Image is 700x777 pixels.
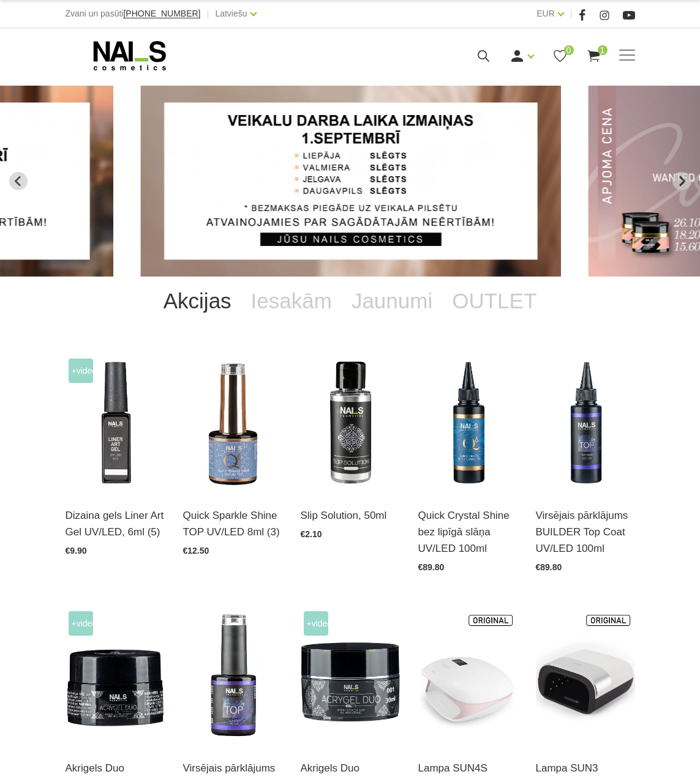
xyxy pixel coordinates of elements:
span: +Video [69,359,93,383]
a: OUTLET [442,277,546,325]
span: | [206,6,209,21]
img: Builder Top virsējais pārklājums bez lipīgā slāņa gellakas/gela pārklājuma izlīdzināšanai un nost... [183,608,282,745]
a: 0 [552,48,568,64]
span: 1 [598,45,608,55]
iframe: chat widget [614,738,694,777]
span: 0 [564,45,574,55]
div: Zvani un pasūti [66,6,201,21]
img: Liner Art Gel - UV/LED dizaina gels smalku, vienmērīgu, pigmentētu līniju zīmēšanai.Lielisks palī... [66,355,165,492]
span: €12.50 [183,546,209,556]
img: Kas ir AKRIGELS “DUO GEL” un kādas problēmas tas risina?• Tas apvieno ērti modelējamā akrigela un... [301,608,400,745]
img: Tips:UV LAMPAZīmola nosaukums:SUNUVModeļa numurs: SUNUV4Profesionālā UV/Led lampa.Garantija: 1 ga... [418,608,517,745]
span: +Video [69,611,93,636]
span: €89.80 [418,562,445,572]
span: [PHONE_NUMBER] [123,9,200,18]
span: €9.90 [66,546,87,556]
li: 3 of 13 [140,86,560,277]
a: Slip Solution, 50ml [301,507,400,524]
span: +Video [304,611,328,636]
a: Jaunumi [342,277,442,325]
img: Virsējais pārklājums bez lipīgā slāņa un UV zilā pārklājuma. Nodrošina izcilu spīdumu manikīram l... [418,355,517,492]
img: DUO SLIP SOLUTIONŠis produkts ir izveidots lietošanai kopā ar Akrigelu Duo.Slip Solution izlīdzin... [301,355,400,492]
a: Quick Sparkle Shine TOP UV/LED 8ml (3) [183,507,282,540]
button: Previous slide [9,172,28,190]
a: 1 [586,48,601,64]
img: Virsējais pārklājums bez lipīgā slāņa ar mirdzuma efektu.Pieejami 3 veidi:* Starlight - ar smalkā... [183,355,282,492]
img: Kas ir AKRIGELS “DUO GEL” un kādas problēmas tas risina?• Tas apvieno ērti modelējamā akrigela un... [66,608,165,745]
span: | [570,6,573,21]
span: €2.10 [301,529,322,539]
img: Modelis: SUNUV 3Jauda: 48WViļņu garums: 365+405nmKalpošanas ilgums: 50000 HRSPogas vadība:10s/30s... [536,608,635,745]
a: Dizaina gels Liner Art Gel UV/LED, 6ml (5) [66,507,165,540]
a: EUR [536,6,555,21]
button: Next slide [672,172,691,190]
a: Latviešu [215,6,247,21]
a: Quick Crystal Shine bez lipīgā slāņa UV/LED 100ml [418,507,517,557]
a: Iesakām [241,277,342,325]
a: Virsējais pārklājums BUILDER Top Coat UV/LED 100ml [536,507,635,557]
a: [PHONE_NUMBER] [123,9,200,18]
img: Builder Top virsējais pārklājums bez lipīgā slāņa gēllakas/gēla pārklājuma izlīdzināšanai un nost... [536,355,635,492]
a: Akcijas [154,277,241,325]
span: €89.80 [536,562,562,572]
